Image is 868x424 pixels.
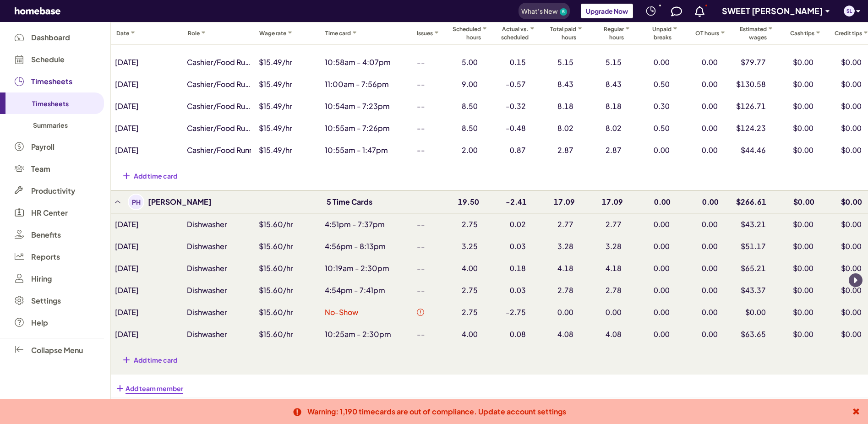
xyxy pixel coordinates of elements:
p: 0.00 [702,145,718,156]
button: What's New 5 [519,3,570,19]
p: 8.50 [462,123,478,134]
p: [PERSON_NAME] [148,196,212,207]
div: Cashier/Food Runner [187,80,251,88]
p: -- [417,123,425,134]
p: 10:58am - 4:07pm [325,57,391,68]
p: 3.28 [557,241,573,252]
p: $0.00 [841,79,862,90]
p: -- [417,263,425,274]
p: $0.00 [841,145,862,156]
p: [DATE] [115,329,139,340]
span: SWEET [PERSON_NAME] [722,5,823,16]
p: 0.08 [510,329,526,340]
p: 4:56pm - 8:13pm [325,241,386,252]
span: Add time card [134,356,177,364]
p: 0.03 [510,241,526,252]
p: 8.18 [557,101,573,112]
p: 0.18 [510,263,526,274]
p: $0.00 [841,101,862,112]
span: Settings [31,297,61,305]
p: -- [417,101,425,112]
p: 0.00 [654,219,670,230]
p: [DATE] [115,101,139,112]
span: Summaries [33,121,68,129]
p: 0.00 [702,101,718,112]
p: 17.09 [554,196,575,207]
p: $126.71 [736,101,766,112]
p: [DATE] [115,145,139,156]
span: Dashboard [31,33,70,42]
p: $0.00 [841,57,862,68]
p: 0.00 [702,329,718,340]
p: 0.00 [654,307,670,318]
span: Benefits [31,231,61,239]
p: Date [116,29,129,38]
div: Cashier/Food Runner [187,146,251,154]
p: 0.30 [654,101,670,112]
p: $0.00 [793,219,813,230]
p: [DATE] [115,79,139,90]
p: Dishwasher [187,241,227,252]
p: $43.37 [741,285,766,296]
p: 0.87 [510,145,526,156]
p: -0.57 [506,79,526,90]
p: $15.60/hr [259,241,293,252]
img: avatar [844,5,855,16]
span: Upgrade Now [586,7,628,15]
span: HR Center [31,209,68,217]
p: [DATE] [115,285,139,296]
p: 8.02 [557,123,573,134]
a: Add team member [116,385,183,392]
p: 0.15 [510,57,526,68]
span: Timesheets [32,99,69,108]
p: Cash tips [790,29,814,38]
p: 8.02 [606,123,622,134]
p: -0.32 [506,101,526,112]
p: -- [417,285,425,296]
p: $15.60/hr [259,329,293,340]
p: Dishwasher [187,307,227,318]
p: 10:25am - 2:30pm [325,329,391,340]
p: [DATE] [115,219,139,230]
p: 2.78 [557,285,573,296]
p: Role [188,29,200,38]
p: -- [417,79,425,90]
span: Payroll [31,143,55,151]
p: Time card [325,29,351,38]
p: 0.00 [702,196,719,207]
p: Wage rate [259,29,286,38]
button: Add time card [116,353,185,367]
a: 5 [560,8,567,16]
p: $15.60/hr [259,307,293,318]
p: Regular hours [589,25,624,42]
p: 17.09 [602,196,623,207]
p: -- [417,57,425,68]
div: PH [128,194,144,210]
p: 0.00 [606,307,622,318]
p: 2.87 [557,145,573,156]
p: $0.00 [745,307,766,318]
p: 8.50 [462,101,478,112]
button: Warning: 1,190 timecards are out of compliance. Update account settings [307,407,566,416]
p: 0.00 [654,263,670,274]
p: 4:51pm - 7:37pm [325,219,385,230]
p: $15.49/hr [259,145,292,156]
p: 8.43 [606,79,622,90]
p: 11:00am - 7:56pm [325,79,389,90]
p: 0.00 [702,219,718,230]
p: 5.15 [557,57,573,68]
p: 9.00 [462,79,478,90]
p: 0.00 [702,79,718,90]
p: 0.00 [557,307,573,318]
p: 2.78 [606,285,622,296]
div: Cashier/Food Runner [187,102,251,110]
p: $15.60/hr [259,285,293,296]
p: Unpaid breaks [637,25,671,42]
div: Cashier/Food Runner [187,124,251,132]
p: 0.00 [654,57,670,68]
p: 10:55am - 7:26pm [325,123,390,134]
p: 0.00 [702,307,718,318]
p: Dishwasher [187,329,227,340]
p: 0.00 [702,285,718,296]
span: Team [31,165,50,173]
